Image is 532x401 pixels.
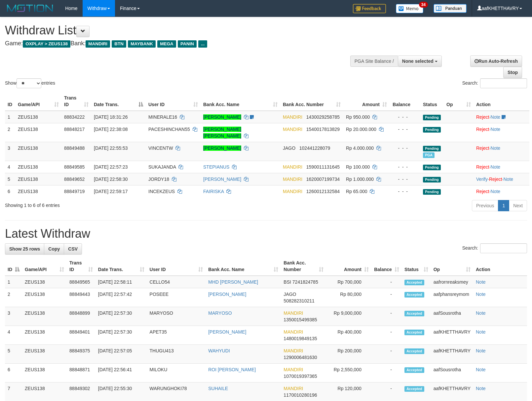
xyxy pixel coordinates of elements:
span: ... [198,40,207,48]
span: Accepted [404,367,424,373]
a: Copy [44,243,64,255]
span: [DATE] 22:57:23 [94,164,128,170]
span: [DATE] 22:38:08 [94,127,128,132]
span: Accepted [404,292,424,298]
span: Copy 1620007199734 to clipboard [306,177,340,182]
input: Search: [480,78,527,88]
label: Search: [462,243,527,253]
td: 6 [5,185,15,197]
th: Op: activate to sort column ascending [431,257,473,276]
td: - [371,276,402,288]
th: Bank Acc. Number: activate to sort column ascending [280,92,343,111]
td: ZEUS138 [15,123,61,142]
img: Feedback.jpg [353,4,386,13]
a: Note [476,279,486,285]
td: 88848899 [67,307,95,326]
span: 88849719 [64,189,85,194]
td: ZEUS138 [22,276,67,288]
td: 6 [5,364,22,382]
td: aafKHETTHAVRY [431,345,473,364]
th: Amount: activate to sort column ascending [343,92,390,111]
td: MILOKU [147,364,206,382]
th: User ID: activate to sort column ascending [147,257,206,276]
th: User ID: activate to sort column ascending [146,92,201,111]
span: MEGA [157,40,176,48]
a: [PERSON_NAME] [203,177,241,182]
a: Reject [476,114,489,120]
div: - - - [392,145,418,151]
a: SUHAILE [208,386,228,391]
td: 88849401 [67,326,95,345]
h1: Withdraw List [5,24,348,37]
span: 88849652 [64,177,85,182]
span: Rp 100.000 [346,164,370,170]
th: Balance [390,92,420,111]
span: None selected [402,59,434,64]
span: Rp 1.000.000 [346,177,374,182]
th: Action [474,92,529,111]
td: 1 [5,276,22,288]
td: ZEUS138 [15,142,61,161]
td: [DATE] 22:57:30 [95,307,147,326]
input: Search: [480,243,527,253]
h1: Latest Withdraw [5,227,527,240]
span: Rp 4.000.000 [346,145,374,151]
span: Pending [423,127,441,133]
span: Rp 950.000 [346,114,370,120]
td: Rp 80,000 [326,288,371,307]
span: JAGO [283,145,295,151]
span: Copy 7241824785 to clipboard [292,279,318,285]
span: MINERALE16 [148,114,177,120]
a: [PERSON_NAME] [203,145,241,151]
span: BTN [112,40,126,48]
span: CSV [68,246,78,252]
td: ZEUS138 [15,173,61,185]
td: ZEUS138 [22,364,67,382]
th: ID [5,92,15,111]
span: [DATE] 22:58:30 [94,177,128,182]
td: 88849443 [67,288,95,307]
span: Accepted [404,386,424,392]
td: APET35 [147,326,206,345]
a: Note [491,189,501,194]
span: Accepted [404,348,424,354]
td: ZEUS138 [15,185,61,197]
span: MANDIRI [284,329,303,335]
td: · [474,111,529,123]
span: Pending [423,177,441,182]
a: Note [491,145,501,151]
span: Copy 1430029258785 to clipboard [306,114,340,120]
td: - [371,364,402,382]
span: [DATE] 18:31:26 [94,114,128,120]
td: · · [474,173,529,185]
td: 5 [5,345,22,364]
a: [PERSON_NAME] [203,114,241,120]
td: ZEUS138 [22,345,67,364]
td: 4 [5,326,22,345]
td: THUGU413 [147,345,206,364]
span: MANDIRI [284,348,303,353]
a: [PERSON_NAME] [208,329,246,335]
a: Note [491,164,501,170]
th: Trans ID: activate to sort column ascending [67,257,95,276]
td: [DATE] 22:57:30 [95,326,147,345]
th: Bank Acc. Name: activate to sort column ascending [206,257,281,276]
div: PGA Site Balance / [350,56,398,67]
td: · [474,123,529,142]
span: INCEKZEUS [148,189,175,194]
span: Copy 1540017813829 to clipboard [306,127,340,132]
span: Show 25 rows [9,246,40,252]
span: Copy 1070019397365 to clipboard [284,374,317,379]
span: [DATE] 22:59:17 [94,189,128,194]
span: Rp 65.000 [346,189,367,194]
a: Note [503,177,513,182]
a: Run Auto-Refresh [470,56,522,67]
th: Amount: activate to sort column ascending [326,257,371,276]
a: 1 [498,200,509,211]
a: Note [491,114,501,120]
td: 5 [5,173,15,185]
span: PANIN [178,40,197,48]
td: 1 [5,111,15,123]
span: MANDIRI [283,189,302,194]
span: VINCENTW [148,145,173,151]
